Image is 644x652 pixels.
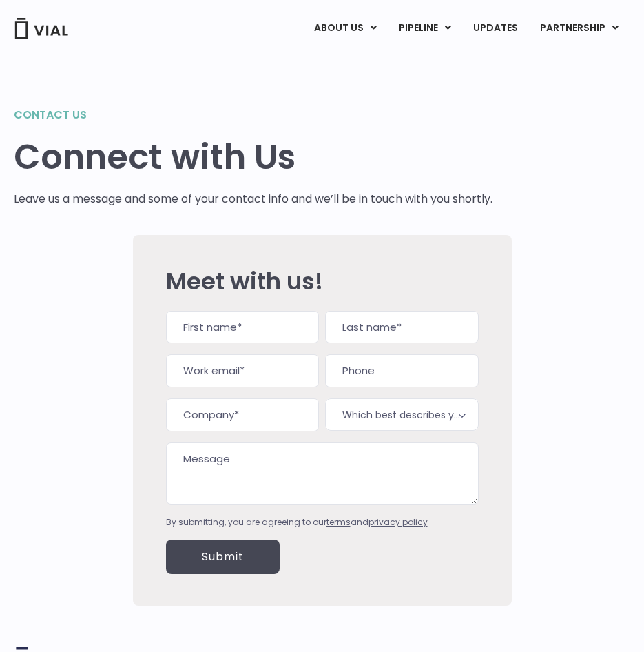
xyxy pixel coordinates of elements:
h2: Meet with us! [166,268,479,294]
input: First name* [166,311,319,344]
div: By submitting, you are agreeing to our and [166,516,479,529]
input: Last name* [325,311,478,344]
a: PIPELINEMenu Toggle [388,17,461,40]
h1: Connect with Us [14,137,630,177]
a: PARTNERSHIPMenu Toggle [529,17,630,40]
a: ABOUT USMenu Toggle [303,17,387,40]
a: UPDATES [462,17,528,40]
input: Submit [166,540,280,574]
a: privacy policy [368,516,428,528]
input: Work email* [166,354,319,387]
input: Phone [325,354,478,387]
h2: Contact us [14,107,630,123]
p: Leave us a message and some of your contact info and we’ll be in touch with you shortly. [14,191,519,207]
img: Vial Logo [14,18,69,39]
span: Which best describes you?* [325,398,478,431]
a: terms [326,516,351,528]
input: Company* [166,398,319,431]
